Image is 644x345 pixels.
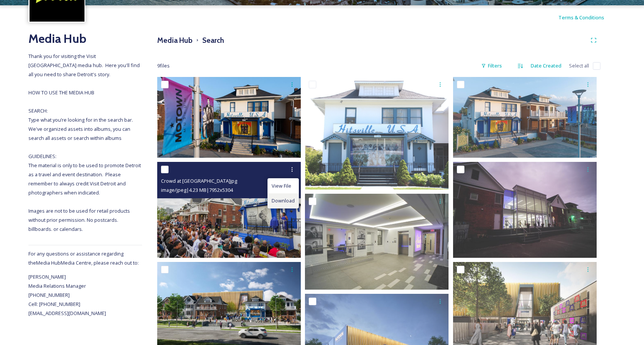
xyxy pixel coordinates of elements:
[28,273,106,317] span: [PERSON_NAME] Media Relations Manager [PHONE_NUMBER] Cell: [PHONE_NUMBER] [EMAIL_ADDRESS][DOMAIN_...
[157,62,170,69] span: 9 file s
[477,58,506,73] div: Filters
[558,13,616,22] a: Terms & Conditions
[558,14,604,21] span: Terms & Conditions
[157,35,192,46] h3: Media Hub
[28,53,142,232] span: Thank you for visiting the Visit [GEOGRAPHIC_DATA] media hub. Here you'll find all you need to sh...
[272,182,291,190] span: View File
[272,197,295,204] span: Download
[28,250,139,266] span: For any questions or assistance regarding the Media Hub Media Centre, please reach out to:
[161,187,233,193] span: image/jpeg | 4.23 MB | 7952 x 5304
[157,162,301,258] img: Crowd at Rocket Plaza.jpg
[527,58,565,73] div: Date Created
[453,162,597,258] img: 19 - Atrium.jpg
[157,77,301,158] img: 2023_0804_Motown_045.jpg
[453,77,597,158] img: 2023_0804_Motown_050.jpg
[161,177,237,184] span: Crowd at [GEOGRAPHIC_DATA]jpg
[305,194,449,290] img: 18 - Hitsville NEXT.jpg
[28,30,142,48] h2: Media Hub
[569,62,589,69] span: Select all
[202,35,224,46] h3: Search
[305,77,449,190] img: Hitsville USA.png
